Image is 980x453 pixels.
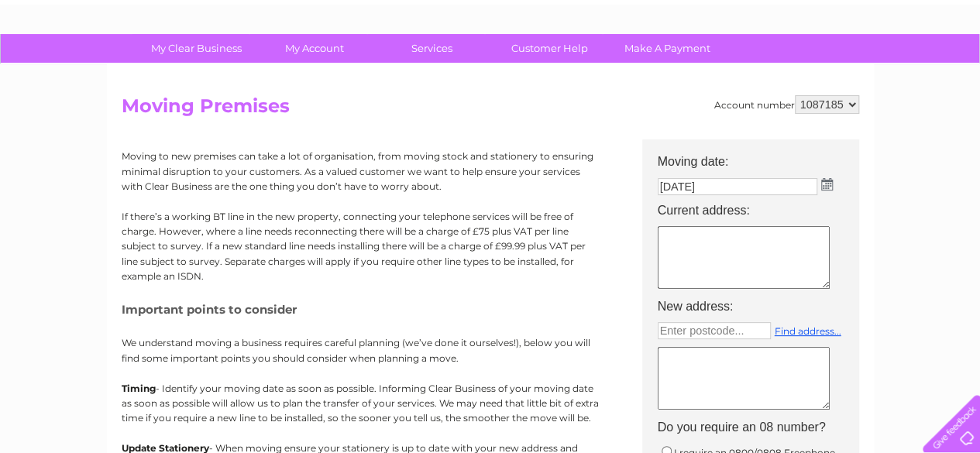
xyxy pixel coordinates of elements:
a: 0333 014 3131 [688,8,795,27]
a: Energy [746,66,780,77]
a: Log out [929,66,965,77]
th: Moving date: [650,139,867,173]
p: Moving to new premises can take a lot of organisation, from moving stock and stationery to ensuri... [122,149,602,194]
a: Find address... [775,325,841,337]
th: Do you require an 08 number? [650,416,867,439]
th: New address: [650,295,867,318]
a: Telecoms [789,66,836,77]
p: - Identify your moving date as soon as possible. Informing Clear Business of your moving date as ... [122,381,602,426]
p: If there’s a working BT line in the new property, connecting your telephone services will be free... [122,209,602,283]
a: Make A Payment [603,34,731,63]
a: My Clear Business [132,34,260,63]
a: My Account [250,34,378,63]
a: Contact [877,66,915,77]
h5: Important points to consider [122,303,602,316]
a: Customer Help [486,34,614,63]
b: Timing [122,383,156,394]
div: Clear Business is a trading name of Verastar Limited (registered in [GEOGRAPHIC_DATA] No. 3667643... [125,9,857,75]
a: Water [707,66,737,77]
img: logo.png [34,40,113,88]
a: Blog [845,66,868,77]
a: Services [368,34,496,63]
h2: Moving Premises [122,95,859,125]
div: Account number [714,95,859,114]
p: We understand moving a business requires careful planning (we’ve done it ourselves!), below you w... [122,335,602,365]
img: ... [821,178,833,190]
th: Current address: [650,199,867,222]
